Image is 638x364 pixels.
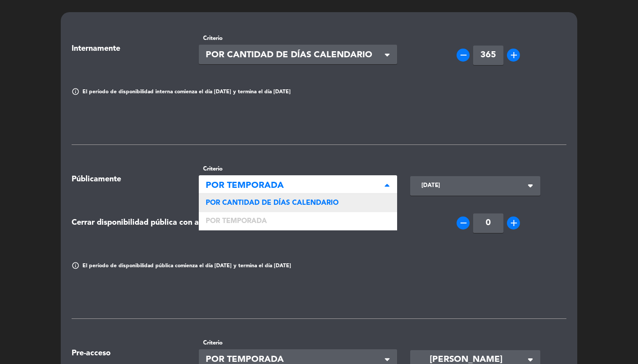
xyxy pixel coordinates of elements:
span: POR CANTIDAD DE DÍAS CALENDARIO [206,200,339,207]
span: POR TEMPORADA [206,218,267,225]
span: El período de disponibilidad interna comienza el día [DATE] y termina el día [DATE] [82,88,291,97]
div: Pre-acceso [65,347,192,360]
i: add [509,218,519,228]
button: remove [457,216,470,230]
span: POR CANTIDAD DE DÍAS CALENDARIO [206,48,384,62]
button: remove [457,49,470,62]
i: add [509,50,519,60]
i: arrow_drop_down [523,178,538,193]
i: remove [458,218,469,228]
label: Criterio [199,164,398,174]
label: Criterio [199,34,398,43]
button: add [507,216,520,230]
span: El período de disponibilidad pública comienza el día [DATE] y termina el día [DATE] [82,262,291,271]
span: info [72,262,79,269]
span: POR TEMPORADA [206,179,384,193]
div: Cerrar disponibilidad pública con antelación de: [65,216,404,229]
i: remove [458,50,469,60]
button: add [507,49,520,62]
label: Criterio [199,338,398,348]
div: Públicamente [65,173,192,186]
span: info [72,88,79,95]
div: Internamente [65,43,192,55]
